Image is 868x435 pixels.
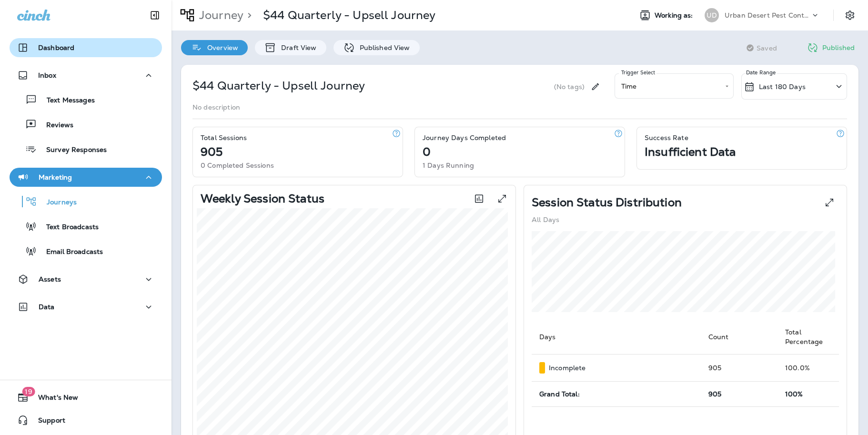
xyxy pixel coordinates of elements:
p: Marketing [39,173,72,181]
p: Total Sessions [201,134,247,142]
th: Total Percentage [777,320,839,354]
span: 19 [22,387,35,396]
button: Reviews [10,114,162,134]
button: Toggle between session count and session percentage [469,189,489,208]
p: Journey Days Completed [423,134,506,142]
p: Text Broadcasts [37,223,99,232]
div: Edit [586,73,604,100]
p: > [243,8,252,22]
p: Inbox [38,71,56,79]
button: Collapse Sidebar [141,6,168,25]
span: Working as: [655,11,695,20]
th: Days [532,320,701,354]
p: Incomplete [549,364,585,372]
td: 905 [701,354,777,382]
p: Overview [202,44,238,51]
div: UD [705,8,719,22]
button: 19What's New [10,388,162,407]
button: Data [10,297,162,316]
span: Grand Total: [539,390,580,398]
button: Inbox [10,66,162,85]
p: Reviews [37,121,73,130]
td: 100.0 % [777,354,839,382]
p: Date Range [746,69,777,76]
button: View Pie expanded to full screen [820,193,839,212]
p: Urban Desert Pest Control [725,11,810,19]
p: (No tags) [554,83,585,91]
p: 0 [423,148,431,156]
button: View graph expanded to full screen [493,189,512,208]
button: Text Messages [10,90,162,110]
button: Support [10,411,162,430]
p: Published [822,44,855,51]
button: Survey Responses [10,139,162,159]
p: Success Rate [645,134,688,142]
p: Data [39,303,55,311]
button: Settings [841,7,858,24]
p: Insufficient Data [645,148,736,156]
button: Journeys [10,192,162,212]
div: Time [615,73,734,99]
p: 905 [201,148,222,156]
p: $44 Quarterly - Upsell Journey [192,78,365,93]
span: What's New [29,394,78,405]
p: All Days [532,216,559,223]
th: Count [701,320,777,354]
p: Assets [39,275,61,283]
span: Saved [757,44,777,52]
p: Draft View [276,44,316,51]
button: Dashboard [10,38,162,57]
label: Trigger Select [621,69,656,76]
p: Survey Responses [37,146,107,155]
p: 0 Completed Sessions [201,162,274,169]
p: Published View [355,44,410,51]
p: Dashboard [38,44,74,51]
p: Text Messages [37,96,95,105]
button: Email Broadcasts [10,241,162,261]
p: $44 Quarterly - Upsell Journey [263,8,435,22]
p: Journeys [37,198,77,207]
p: Session Status Distribution [532,199,682,206]
button: Marketing [10,168,162,187]
span: Support [29,416,65,428]
span: 100% [785,390,803,398]
p: Weekly Session Status [201,195,324,202]
p: No description [192,103,240,111]
button: Assets [10,270,162,289]
p: Last 180 Days [759,83,806,91]
span: 905 [708,390,721,398]
p: Journey [195,8,243,22]
button: Text Broadcasts [10,216,162,236]
p: Email Broadcasts [37,248,103,257]
p: 1 Days Running [423,162,474,169]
